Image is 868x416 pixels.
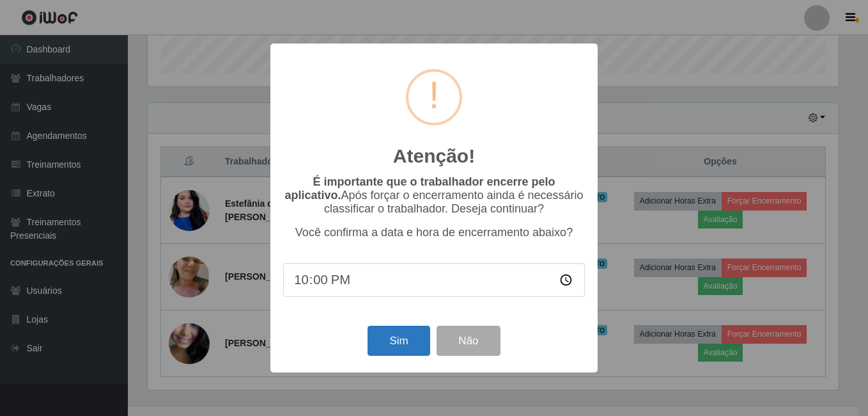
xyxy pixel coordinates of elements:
b: É importante que o trabalhador encerre pelo aplicativo. [284,175,555,202]
button: Sim [368,326,430,356]
h2: Atenção! [393,145,475,168]
p: Após forçar o encerramento ainda é necessário classificar o trabalhador. Deseja continuar? [283,175,585,216]
p: Você confirma a data e hora de encerramento abaixo? [283,226,585,239]
button: Não [437,326,500,356]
